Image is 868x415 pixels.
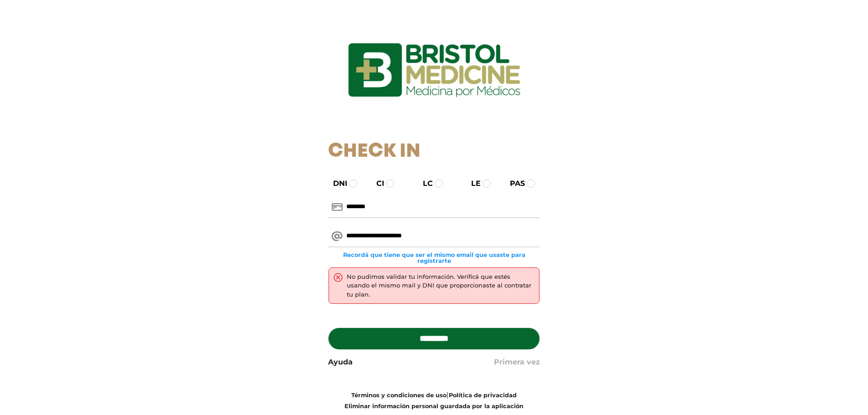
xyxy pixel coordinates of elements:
a: Primera vez [494,357,540,368]
label: PAS [502,178,525,189]
label: LE [463,178,481,189]
label: DNI [325,178,347,189]
div: No pudimos validar tu información. Verificá que estés usando el mismo mail y DNI que proporcionas... [347,272,534,299]
a: Eliminar información personal guardada por la aplicación [344,403,524,410]
small: Recordá que tiene que ser el mismo email que usaste para registrarte [328,252,540,264]
div: | [321,389,547,411]
a: Ayuda [328,357,353,368]
a: Política de privacidad [449,392,517,399]
a: Términos y condiciones de uso [351,392,447,399]
img: logo_ingresarbristol.jpg [311,11,557,129]
label: CI [368,178,384,189]
h1: Check In [328,140,540,163]
label: LC [415,178,433,189]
